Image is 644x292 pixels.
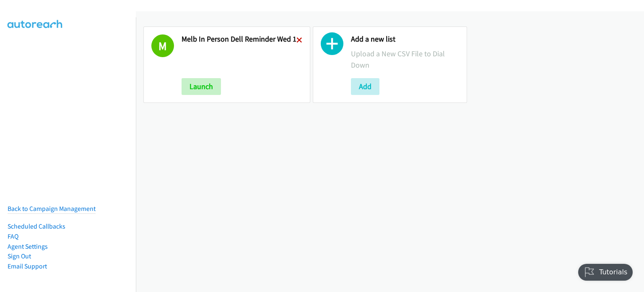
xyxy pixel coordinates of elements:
[8,262,47,270] a: Email Support
[151,34,174,57] h1: M
[573,255,638,286] iframe: Checklist
[182,34,296,44] h2: Melb In Person Dell Reminder Wed 1
[351,48,459,71] p: Upload a New CSV File to Dial Down
[351,34,459,44] h2: Add a new list
[8,222,65,230] a: Scheduled Callbacks
[8,205,96,213] a: Back to Campaign Management
[8,242,48,250] a: Agent Settings
[182,78,221,95] button: Launch
[351,78,379,95] button: Add
[8,232,18,240] a: FAQ
[8,252,31,260] a: Sign Out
